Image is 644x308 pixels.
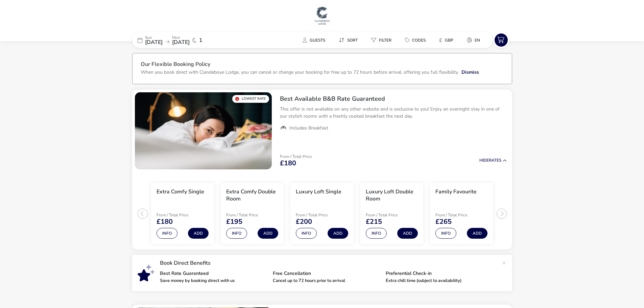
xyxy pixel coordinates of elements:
naf-pibe-menu-bar-item: Filter [366,35,400,45]
span: [DATE] [145,39,163,46]
p: Sun [145,35,163,40]
swiper-slide: 1 / 5 [148,180,217,247]
div: Sun[DATE]Mon[DATE]1 [132,32,234,48]
p: Save money by booking direct with us [160,279,267,283]
naf-pibe-menu-bar-item: £GBP [434,35,461,45]
span: £265 [435,218,452,225]
div: Best Available B&B Rate GuaranteedThis offer is not available on any other website and is exclusi... [275,90,512,137]
p: Cancel up to 72 hours prior to arrival [273,279,380,283]
span: £180 [157,218,173,225]
h2: Best Available B&B Rate Guaranteed [280,95,507,103]
span: Guests [310,38,325,43]
button: Sort [333,35,363,45]
button: Filter [366,35,397,45]
button: Add [188,228,209,239]
span: Includes Breakfast [289,125,328,131]
span: Filter [379,38,391,43]
span: Hide [479,158,489,163]
naf-pibe-menu-bar-item: Codes [400,35,434,45]
button: Codes [400,35,431,45]
p: From / Total Price [280,155,312,159]
button: Info [296,228,317,239]
span: 1 [199,38,202,43]
span: [DATE] [172,39,190,46]
swiper-slide: 2 / 5 [217,180,287,247]
p: From / Total Price [435,213,483,217]
button: Dismiss [461,69,479,76]
naf-pibe-menu-bar-item: en [461,35,488,45]
p: From / Total Price [157,213,205,217]
h3: Luxury Loft Single [296,188,341,195]
button: en [461,35,485,45]
p: Free Cancellation [273,271,380,276]
button: Info [157,228,177,239]
p: From / Total Price [366,213,414,217]
swiper-slide: 3 / 5 [287,180,357,247]
span: Sort [347,38,358,43]
h3: Our Flexible Booking Policy [141,62,504,69]
h3: Family Favourite [435,188,477,195]
p: Book Direct Benefits [160,260,499,266]
swiper-slide: 4 / 5 [357,180,427,247]
p: Preferential Check-in [386,271,493,276]
h3: Luxury Loft Double Room [366,188,418,203]
button: £GBP [434,35,459,45]
span: £180 [280,160,296,167]
span: Codes [412,38,426,43]
button: Info [435,228,456,239]
p: When you book direct with Clandeboye Lodge, you can cancel or change your booking for free up to ... [141,69,459,75]
p: Extra chill time (subject to availability) [386,279,493,283]
span: £215 [366,218,382,225]
naf-pibe-menu-bar-item: Guests [297,35,333,45]
p: Best Rate Guaranteed [160,271,267,276]
img: Main Website [314,5,331,26]
span: £200 [296,218,312,225]
button: Add [397,228,418,239]
button: HideRates [479,158,507,163]
swiper-slide: 1 / 1 [135,92,272,169]
button: Add [258,228,278,239]
button: Add [467,228,487,239]
p: From / Total Price [296,213,344,217]
p: From / Total Price [226,213,274,217]
span: £195 [226,218,242,225]
swiper-slide: 5 / 5 [427,180,496,247]
button: Add [328,228,348,239]
p: This offer is not available on any other website and is exclusive to you! Enjoy an overnight stay... [280,105,507,120]
span: en [475,38,480,43]
h3: Extra Comfy Double Room [226,188,278,203]
i: £ [439,37,442,44]
span: GBP [445,38,453,43]
div: Lowest Rate [232,95,269,103]
h3: Extra Comfy Single [157,188,204,195]
button: Info [366,228,387,239]
p: Mon [172,35,190,40]
naf-pibe-menu-bar-item: Sort [333,35,366,45]
button: Guests [297,35,331,45]
button: Info [226,228,247,239]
